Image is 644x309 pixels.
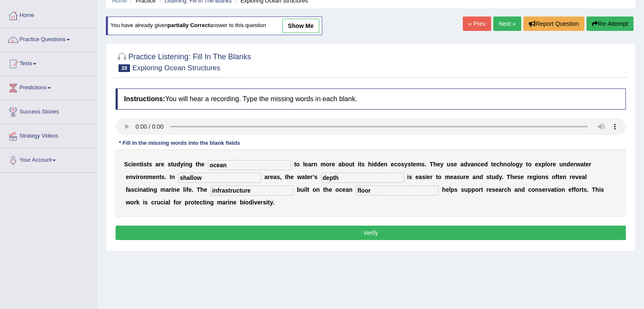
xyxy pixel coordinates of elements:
[460,174,464,180] b: u
[146,186,148,193] b: t
[580,161,584,168] b: a
[583,161,586,168] b: t
[476,174,480,180] b: n
[204,186,207,193] b: e
[270,174,274,180] b: e
[186,186,188,193] b: f
[368,161,372,168] b: h
[550,161,553,168] b: r
[547,161,550,168] b: o
[492,174,495,180] b: u
[579,186,581,193] b: r
[495,186,498,193] b: e
[313,174,314,180] b: ’
[575,186,579,193] b: o
[517,186,521,193] b: n
[561,186,565,193] b: n
[523,17,584,31] button: Report Question
[575,174,578,180] b: v
[489,174,492,180] b: t
[311,161,313,168] b: r
[142,161,144,168] b: i
[495,174,499,180] b: d
[464,174,466,180] b: r
[586,17,633,31] button: Re-Attempt
[148,186,150,193] b: i
[210,185,293,196] input: blank
[592,186,596,193] b: T
[545,174,549,180] b: s
[502,174,503,180] b: .
[384,161,387,168] b: n
[545,161,547,168] b: l
[147,174,152,180] b: m
[433,161,437,168] b: h
[572,174,575,180] b: e
[306,186,307,193] b: l
[196,186,200,193] b: T
[510,174,514,180] b: h
[0,100,97,121] a: Success Stories
[345,161,349,168] b: o
[397,161,401,168] b: o
[192,186,193,193] b: .
[173,161,177,168] b: u
[586,161,589,168] b: e
[373,161,377,168] b: d
[208,160,291,170] input: blank
[138,186,139,193] b: i
[169,174,171,180] b: I
[144,174,147,180] b: n
[0,149,97,170] a: Your Account
[535,186,539,193] b: n
[310,174,313,180] b: r
[296,161,300,168] b: o
[547,186,551,193] b: v
[140,161,142,168] b: t
[185,161,189,168] b: n
[268,174,270,180] b: r
[140,174,144,180] b: o
[161,174,165,180] b: s
[177,161,180,168] b: d
[321,173,404,183] input: blank
[499,174,502,180] b: y
[572,186,574,193] b: f
[307,174,310,180] b: e
[517,174,520,180] b: s
[491,161,493,168] b: t
[372,161,373,168] b: i
[196,161,198,168] b: t
[425,174,427,180] b: i
[144,161,147,168] b: s
[198,161,202,168] b: h
[188,186,192,193] b: e
[421,161,425,168] b: s
[557,174,559,180] b: t
[177,186,180,193] b: e
[180,161,183,168] b: y
[599,186,601,193] b: i
[478,161,481,168] b: c
[314,174,318,180] b: s
[461,186,464,193] b: s
[589,161,591,168] b: r
[356,185,439,196] input: blank
[514,174,517,180] b: e
[339,186,342,193] b: c
[567,161,570,168] b: d
[126,186,128,193] b: f
[425,161,426,168] b: .
[573,161,575,168] b: r
[437,161,440,168] b: e
[361,161,365,168] b: s
[307,186,310,193] b: t
[556,174,558,180] b: f
[415,174,419,180] b: e
[124,161,128,168] b: S
[533,174,536,180] b: g
[349,161,353,168] b: u
[0,4,97,25] a: Home
[451,161,454,168] b: s
[430,161,434,168] b: T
